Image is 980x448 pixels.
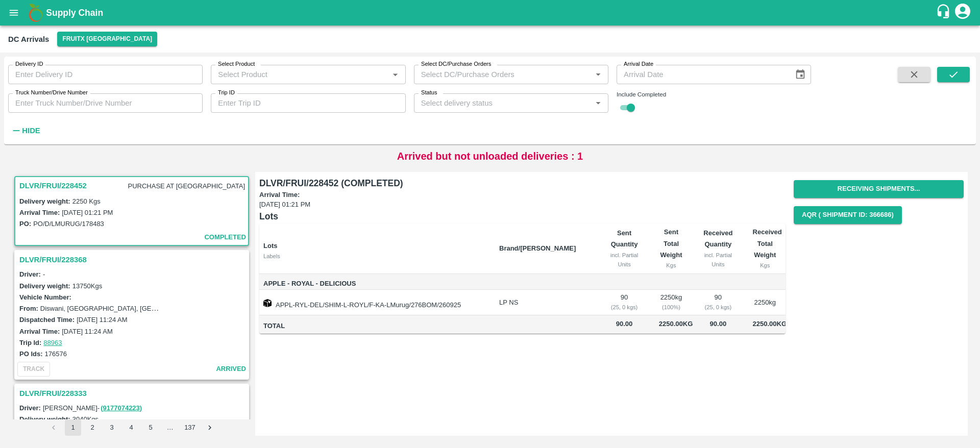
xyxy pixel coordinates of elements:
label: 2250 Kgs [72,197,101,205]
label: 13750 Kgs [72,282,103,290]
input: Select DC/Purchase Orders [417,68,575,81]
button: Open [592,68,605,81]
span: 2250.00 Kg [753,320,787,328]
label: Select DC/Purchase Orders [421,60,491,68]
label: Arrival Date [624,60,653,68]
div: customer-support [936,4,953,22]
button: Go to page 137 [181,419,199,436]
button: Open [388,68,402,81]
b: Sent Quantity [611,229,638,248]
span: [PERSON_NAME] - [43,404,143,412]
button: open drawer [2,1,26,24]
input: Enter Truck Number/Drive Number [8,93,203,113]
h6: Lots [259,209,786,223]
label: From: [19,305,38,312]
span: Apple - Royal - Delicious [263,278,491,290]
p: PURCHASE AT [GEOGRAPHIC_DATA] [126,180,247,193]
span: completed [204,232,246,243]
label: PO/D/LMURUG/178483 [33,220,104,228]
div: ( 25, 0 kgs) [606,303,642,312]
label: Diswani, [GEOGRAPHIC_DATA], [GEOGRAPHIC_DATA] , [GEOGRAPHIC_DATA] [40,304,284,312]
label: PO: [19,220,31,228]
span: - [43,270,45,278]
button: Go to next page [202,419,218,436]
div: account of current user [953,2,972,23]
label: [DATE] 01:21 PM [62,209,113,216]
button: Select DC [57,32,157,46]
h6: DLVR/FRUI/228452 (COMPLETED) [259,176,786,190]
div: DC Arrivals [8,33,49,46]
td: APPL-RYL-DEL/SHIM-L-ROYL/F-KA-LMurug/276BOM/260925 [259,290,491,315]
label: Delivery weight: [19,197,70,205]
button: Receiving Shipments... [794,180,964,198]
p: Arrived but not unloaded deliveries : 1 [397,148,583,164]
b: Supply Chain [46,8,103,18]
h3: DLVR/FRUI/228333 [19,387,247,400]
label: Trip ID [218,89,235,97]
a: 88963 [43,339,62,346]
label: Arrival Time: [19,209,60,216]
label: Dispatched Time: [19,316,75,323]
span: arrived [216,363,246,375]
label: PO Ids: [19,350,43,358]
b: Sent Total Weight [660,228,682,259]
button: Go to page 3 [104,419,120,436]
label: Trip Id: [19,339,41,346]
label: Select Product [218,60,255,68]
label: Status [421,89,437,97]
a: Supply Chain [46,6,936,20]
span: 90.00 [606,318,642,330]
div: incl. Partial Units [606,251,642,269]
td: 90 [692,290,744,315]
img: logo [26,3,46,23]
strong: Hide [22,127,40,135]
span: 90.00 [700,318,736,330]
h3: DLVR/FRUI/228368 [19,253,247,266]
h3: DLVR/FRUI/228452 [19,179,87,192]
label: Delivery weight: [19,282,70,290]
div: Include Completed [617,90,811,99]
input: Select delivery status [417,96,589,110]
td: 2250 kg [651,290,692,315]
div: … [162,423,178,433]
span: [DATE] 01:21 PM [259,200,786,210]
label: 3040 Kgs [72,415,99,423]
span: 2250.00 Kg [659,320,693,328]
label: Delivery ID [15,60,43,68]
b: Received Quantity [703,229,732,248]
button: AQR ( Shipment Id: 366686) [794,206,902,224]
nav: pagination navigation [44,419,219,436]
div: Kgs [753,261,777,270]
div: ( 100 %) [659,303,683,312]
b: Received Total Weight [753,228,782,259]
td: LP NS [491,290,598,315]
label: 176576 [45,350,67,358]
label: Arrival Time: [19,328,60,335]
label: Driver: [19,270,41,278]
div: Kgs [659,261,683,270]
label: Arrival Time: [259,190,783,200]
input: Enter Delivery ID [8,65,203,84]
button: Go to page 4 [123,419,139,436]
button: Go to page 2 [84,419,101,436]
b: Lots [263,242,277,250]
div: Labels [263,252,491,261]
span: Total [263,320,491,332]
label: Vehicle Number: [19,293,71,301]
img: box [263,299,272,307]
label: Truck Number/Drive Number [15,89,88,97]
td: 2250 kg [745,290,786,315]
button: Open [592,96,605,110]
div: ( 25, 0 kgs) [700,303,736,312]
button: Choose date [791,65,810,84]
td: 90 [598,290,650,315]
button: page 1 [65,419,81,436]
label: [DATE] 11:24 AM [62,328,112,335]
label: Delivery weight: [19,415,70,423]
input: Arrival Date [617,65,787,84]
input: Select Product [214,68,385,81]
div: incl. Partial Units [700,251,736,269]
b: Brand/[PERSON_NAME] [499,244,576,252]
a: (9177074223) [101,404,142,412]
label: Driver: [19,404,41,412]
